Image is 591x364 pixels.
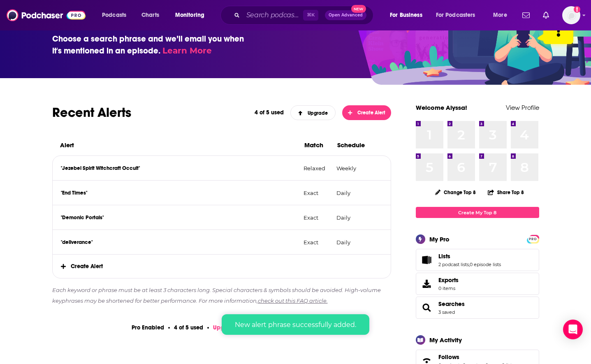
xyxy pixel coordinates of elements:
[222,314,369,335] div: New alert phrase successfully added.
[336,165,369,172] p: Weekly
[431,9,487,22] button: open menu
[540,8,552,22] a: Show notifications dropdown
[438,276,459,284] span: Exports
[429,235,450,243] div: My Pro
[175,9,204,21] span: Monitoring
[416,249,539,271] span: Lists
[416,273,539,295] a: Exports
[419,254,435,266] a: Lists
[562,6,580,24] img: User Profile
[136,9,164,22] a: Charts
[61,190,297,196] p: "End Times"
[493,9,507,21] span: More
[255,109,284,116] p: 4 of 5 used
[298,110,328,116] span: Upgrade
[438,262,469,267] a: 2 podcast lists
[438,309,455,315] a: 3 saved
[228,6,381,25] div: Search podcasts, credits, & more...
[348,110,385,116] span: Create Alert
[61,239,297,246] p: "deliverance"
[574,6,580,13] svg: Add a profile image
[303,10,318,21] span: ⌘ K
[304,214,330,221] p: Exact
[519,8,533,22] a: Show notifications dropdown
[390,9,422,21] span: For Business
[384,9,433,22] button: open menu
[342,105,392,120] button: Create Alert
[438,253,501,260] a: Lists
[416,297,539,319] span: Searches
[258,297,328,304] a: check out this FAQ article.
[562,6,580,24] button: Show profile menu
[61,214,297,221] p: "Demonic Portals"
[60,141,298,149] h3: Alert
[169,9,215,22] button: open menu
[52,33,250,57] h3: Choose a search phrase and we’ll email you when it's mentioned in an episode.
[416,104,467,111] a: Welcome Alyssa!
[290,105,336,120] a: Upgrade
[243,9,303,22] input: Search podcasts, credits, & more...
[429,336,462,344] div: My Activity
[336,214,369,221] p: Daily
[416,207,539,218] a: Create My Top 8
[528,236,538,242] a: PRO
[337,141,370,149] h3: Schedule
[438,300,465,308] a: Searches
[419,278,435,290] span: Exports
[487,9,517,22] button: open menu
[487,184,524,200] button: Share Top 8
[52,285,392,306] p: Each keyword or phrase must be at least 3 characters long. Special characters & symbols should be...
[304,165,330,172] p: Relaxed
[53,255,391,278] span: Create Alert
[162,46,212,56] a: Learn More
[304,239,330,246] p: Exact
[438,253,450,260] span: Lists
[336,190,369,196] p: Daily
[325,10,366,20] button: Open AdvancedNew
[430,187,481,197] button: Change Top 8
[102,9,126,21] span: Podcasts
[329,13,363,17] span: Open Advanced
[438,285,459,291] span: 0 items
[52,104,248,121] h2: Recent Alerts
[528,236,538,242] span: PRO
[61,165,297,172] p: "Jezebel Spirit Witchcraft Occult"
[438,353,514,361] a: Follows
[436,9,475,21] span: For Podcasters
[470,262,501,267] a: 0 episode lists
[506,104,539,111] a: View Profile
[469,262,470,267] span: ,
[96,9,137,22] button: open menu
[419,302,435,313] a: Searches
[351,5,366,13] span: New
[562,6,580,24] span: Logged in as anori
[563,320,583,339] div: Open Intercom Messenger
[438,353,459,361] span: Follows
[304,190,330,196] p: Exact
[7,7,86,23] img: Podchaser - Follow, Share and Rate Podcasts
[141,9,159,21] span: Charts
[304,141,331,149] h3: Match
[336,239,369,246] p: Daily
